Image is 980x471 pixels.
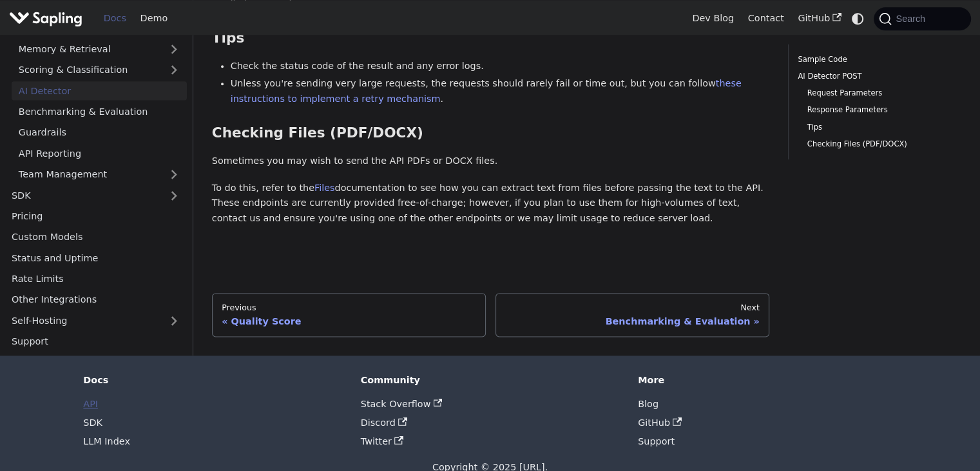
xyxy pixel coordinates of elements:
a: Response Parameters [807,104,952,116]
a: Tips [807,121,952,134]
img: Sapling.ai [9,9,82,28]
div: Quality Score [222,316,476,327]
a: GitHub [638,417,682,428]
button: Expand sidebar category 'SDK' [161,186,187,205]
a: SDK [5,186,161,205]
a: GitHub [791,8,848,28]
a: Dev Blog [685,8,740,28]
a: Custom Models [5,228,187,246]
button: Switch between dark and light mode (currently system mode) [849,9,867,28]
p: Sometimes you may wish to send the API PDFs or DOCX files. [212,154,769,169]
a: Scoring & Classification [12,61,187,79]
button: Search (Command+K) [874,7,970,30]
a: Checking Files (PDF/DOCX) [807,138,952,150]
p: To do this, refer to the documentation to see how you can extract text from files before passing ... [212,181,769,226]
a: Sample Code [798,54,957,66]
a: Files [314,183,335,193]
a: Other Integrations [5,290,187,309]
a: Benchmarking & Evaluation [12,102,187,121]
nav: Docs pages [212,293,769,337]
a: these instructions to implement a retry mechanism [231,78,742,104]
a: LLM Index [83,436,130,446]
span: Search [892,14,933,24]
a: API Reporting [12,144,187,163]
a: Support [638,436,675,446]
a: SDK [83,417,102,428]
a: Support [5,332,187,351]
a: Docs [97,8,133,28]
a: Twitter [361,436,403,446]
div: More [638,374,897,386]
a: API [83,399,98,409]
a: Request Parameters [807,87,952,99]
a: PreviousQuality Score [212,293,486,337]
div: Previous [222,303,476,313]
div: Next [505,303,760,313]
a: Contact [741,8,791,28]
a: Self-Hosting [5,311,187,330]
a: Sapling.aiSapling.ai [9,9,87,28]
div: Community [361,374,620,386]
a: NextBenchmarking & Evaluation [495,293,769,337]
li: Check the status code of the result and any error logs. [231,59,770,74]
a: Demo [133,8,175,28]
a: Rate Limits [5,269,187,288]
div: Docs [83,374,342,386]
a: AI Detector POST [798,70,957,83]
div: Benchmarking & Evaluation [505,316,760,327]
a: Pricing [5,206,187,225]
a: Memory & Retrieval [12,39,187,58]
a: Team Management [12,165,187,184]
h3: Checking Files (PDF/DOCX) [212,125,769,142]
a: AI Detector [12,81,187,100]
a: Status and Uptime [5,248,187,267]
a: Guardrails [12,123,187,142]
li: Unless you're sending very large requests, the requests should rarely fail or time out, but you c... [231,76,770,107]
a: Stack Overflow [361,399,442,409]
h3: Tips [212,30,769,47]
a: Discord [361,417,407,428]
a: Blog [638,399,658,409]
